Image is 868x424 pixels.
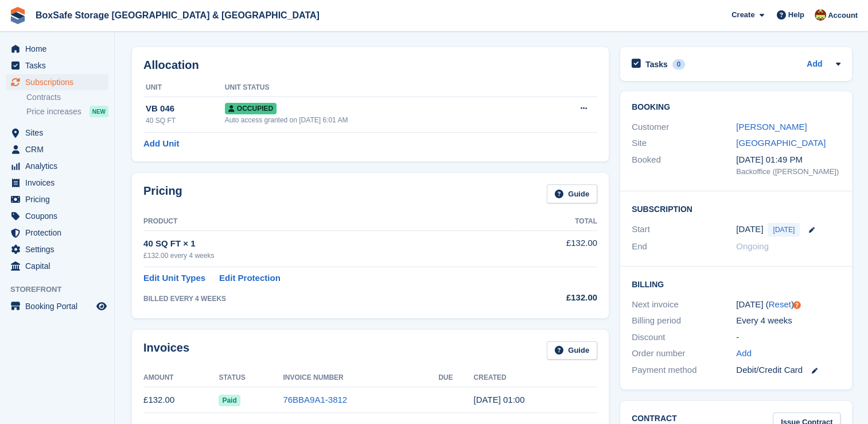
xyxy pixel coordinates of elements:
a: menu [6,208,108,224]
div: [DATE] ( ) [736,298,840,311]
span: Account [828,10,858,21]
div: £132.00 every 4 weeks [143,250,513,261]
img: stora-icon-8386f47178a22dfd0bd8f6a31ec36ba5ce8667c1dd55bd0f319d3a0aa187defe.svg [9,7,26,24]
span: Create [731,9,754,21]
span: Sites [25,125,94,141]
div: 40 SQ FT × 1 [143,237,513,250]
div: £132.00 [513,291,597,304]
th: Unit Status [225,79,536,97]
a: menu [6,191,108,207]
th: Status [219,369,283,387]
a: menu [6,258,108,274]
span: Protection [25,225,94,241]
span: Price increases [26,106,81,117]
span: Ongoing [736,241,769,251]
div: Debit/Credit Card [736,364,840,377]
a: Add [736,347,752,360]
span: Tasks [25,57,94,74]
th: Amount [143,369,219,387]
span: Subscriptions [25,74,94,90]
span: Invoices [25,175,94,191]
th: Invoice Number [283,369,438,387]
span: Booking Portal [25,298,94,314]
h2: Billing [632,278,840,290]
th: Total [513,213,597,231]
div: - [736,331,840,344]
div: BILLED EVERY 4 WEEKS [143,294,513,304]
div: 0 [672,59,686,70]
h2: Subscription [632,203,840,214]
th: Created [473,369,597,387]
th: Due [438,369,473,387]
span: [DATE] [768,223,800,237]
div: VB 046 [146,102,225,115]
span: Paid [219,395,240,406]
a: menu [6,74,108,90]
th: Unit [143,79,225,97]
span: Capital [25,258,94,274]
a: 76BBA9A1-3812 [283,395,347,404]
a: Guide [547,184,597,203]
th: Product [143,213,513,231]
a: menu [6,141,108,157]
a: menu [6,241,108,257]
a: menu [6,175,108,191]
span: Pricing [25,191,94,207]
a: menu [6,158,108,174]
span: Settings [25,241,94,257]
a: Edit Protection [219,272,281,285]
span: Storefront [10,284,114,295]
span: Occupied [225,103,277,114]
div: Order number [632,347,736,360]
a: menu [6,298,108,314]
a: Guide [547,341,597,360]
div: End [632,240,736,253]
h2: Invoices [143,341,189,360]
a: Price increases NEW [26,105,108,118]
a: Add [807,58,822,71]
a: Contracts [26,92,108,103]
a: [PERSON_NAME] [736,122,807,132]
a: menu [6,57,108,74]
div: Customer [632,121,736,134]
div: [DATE] 01:49 PM [736,153,840,167]
a: Add Unit [143,137,179,151]
a: menu [6,225,108,241]
div: 40 SQ FT [146,115,225,126]
div: Start [632,223,736,237]
span: Analytics [25,158,94,174]
a: Edit Unit Types [143,272,205,285]
div: NEW [89,106,108,117]
time: 2025-08-19 00:00:00 UTC [736,223,763,236]
a: Preview store [95,299,108,313]
div: Site [632,137,736,150]
h2: Tasks [645,59,668,70]
div: Every 4 weeks [736,314,840,327]
div: Payment method [632,364,736,377]
h2: Pricing [143,184,182,203]
h2: Booking [632,103,840,112]
div: Auto access granted on [DATE] 6:01 AM [225,115,536,125]
div: Billing period [632,314,736,327]
span: Help [788,9,804,21]
img: Kim [815,9,826,21]
div: Backoffice ([PERSON_NAME]) [736,166,840,178]
a: menu [6,41,108,57]
span: Coupons [25,208,94,224]
a: BoxSafe Storage [GEOGRAPHIC_DATA] & [GEOGRAPHIC_DATA] [31,6,324,25]
span: Home [25,41,94,57]
span: CRM [25,141,94,157]
td: £132.00 [513,230,597,267]
div: Tooltip anchor [792,300,802,310]
a: [GEOGRAPHIC_DATA] [736,138,826,148]
div: Booked [632,153,736,178]
h2: Allocation [143,59,597,72]
a: menu [6,125,108,141]
div: Next invoice [632,298,736,311]
time: 2025-08-19 00:00:07 UTC [473,395,524,404]
div: Discount [632,331,736,344]
td: £132.00 [143,387,219,413]
a: Reset [769,299,791,309]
